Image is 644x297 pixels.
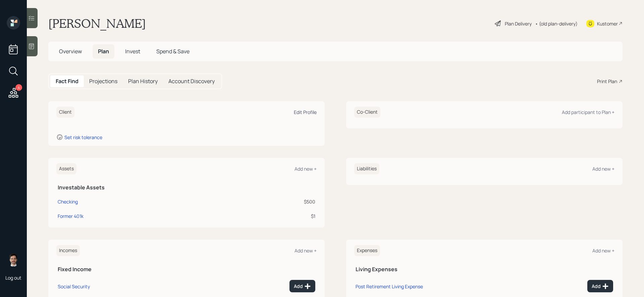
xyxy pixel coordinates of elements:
[232,213,315,220] div: $1
[597,20,618,27] div: Kustomer
[289,280,315,292] button: Add
[354,163,379,174] h6: Liabilities
[354,245,380,256] h6: Expenses
[48,16,146,31] h1: [PERSON_NAME]
[294,109,317,115] div: Edit Profile
[168,78,215,84] h5: Account Discovery
[562,109,614,115] div: Add participant to Plan +
[356,266,613,273] h5: Living Expenses
[58,213,84,220] div: Former 401k
[58,266,315,273] h5: Fixed Income
[592,283,609,290] div: Add
[89,78,117,84] h5: Projections
[354,107,380,118] h6: Co-Client
[294,166,317,172] div: Add new +
[56,78,78,84] h5: Fact Find
[356,283,423,290] div: Post Retirement Living Expense
[58,184,315,191] h5: Investable Assets
[597,78,617,85] div: Print Plan
[505,20,532,27] div: Plan Delivery
[592,247,614,254] div: Add new +
[58,283,90,290] div: Social Security
[59,48,82,55] span: Overview
[128,78,158,84] h5: Plan History
[56,107,74,118] h6: Client
[535,20,578,27] div: • (old plan-delivery)
[64,134,102,140] div: Set risk tolerance
[125,48,140,55] span: Invest
[592,166,614,172] div: Add new +
[98,48,109,55] span: Plan
[15,84,22,91] div: 4
[5,275,21,281] div: Log out
[56,163,76,174] h6: Assets
[294,283,311,290] div: Add
[294,247,317,254] div: Add new +
[7,253,20,266] img: jonah-coleman-headshot.png
[587,280,613,292] button: Add
[56,245,80,256] h6: Incomes
[58,198,78,205] div: Checking
[232,198,315,205] div: $500
[156,48,190,55] span: Spend & Save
